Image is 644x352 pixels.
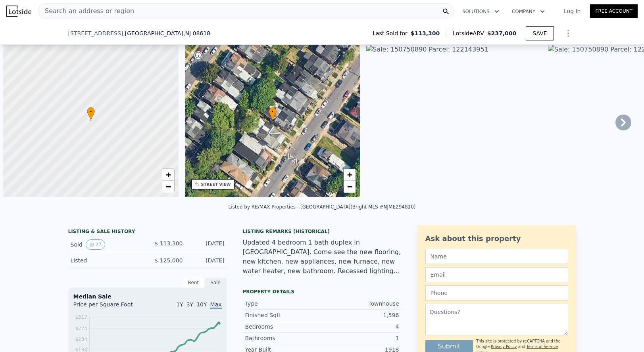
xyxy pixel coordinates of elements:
[411,29,440,37] span: $113,300
[75,314,87,320] tspan: $317
[245,311,322,319] div: Finished Sqft
[344,181,356,193] a: Zoom out
[68,29,123,37] span: [STREET_ADDRESS]
[554,7,590,15] a: Log In
[196,301,207,308] span: 10Y
[87,107,95,121] div: •
[344,169,356,181] a: Zoom in
[425,267,568,282] input: Email
[560,25,576,41] button: Show Options
[154,257,183,264] span: $ 125,000
[373,29,411,37] span: Last Sold for
[186,301,193,308] span: 3Y
[269,107,277,121] div: •
[201,182,231,187] div: STREET VIEW
[506,4,551,19] button: Company
[245,334,322,342] div: Bathrooms
[154,240,183,247] span: $ 113,300
[38,6,134,16] span: Search an address or region
[71,256,141,264] div: Listed
[425,233,568,244] div: Ask about this property
[228,204,415,210] div: Listed by RE/MAX Properties - [GEOGRAPHIC_DATA] (Bright MLS #NJME294810)
[165,182,171,191] span: −
[71,239,141,250] div: Sold
[269,108,277,115] span: •
[75,326,87,331] tspan: $274
[86,239,105,250] button: View historical data
[189,256,225,264] div: [DATE]
[526,26,554,40] button: SAVE
[183,277,205,288] div: Rent
[456,4,506,19] button: Solutions
[243,238,402,276] div: Updated 4 bedroom 1 bath duplex in [GEOGRAPHIC_DATA]. Come see the new flooring, new kitchen, new...
[189,239,225,250] div: [DATE]
[162,169,174,181] a: Zoom in
[123,29,210,37] span: , [GEOGRAPHIC_DATA]
[162,181,174,193] a: Zoom out
[347,170,352,180] span: +
[322,300,399,308] div: Townhouse
[210,301,222,309] span: Max
[176,301,183,308] span: 1Y
[75,337,87,342] tspan: $234
[527,344,558,349] a: Terms of Service
[73,300,148,313] div: Price per Square Foot
[347,182,352,191] span: −
[366,45,542,197] img: Sale: 150750890 Parcel: 122143951
[491,344,517,349] a: Privacy Policy
[245,300,322,308] div: Type
[73,293,222,300] div: Median Sale
[245,323,322,331] div: Bedrooms
[243,228,402,235] div: Listing Remarks (Historical)
[205,277,227,288] div: Sale
[322,334,399,342] div: 1
[183,30,210,36] span: , NJ 08618
[322,323,399,331] div: 4
[453,29,487,37] span: Lotside ARV
[425,249,568,264] input: Name
[425,285,568,300] input: Phone
[165,170,171,180] span: +
[322,311,399,319] div: 1,596
[6,6,31,17] img: Lotside
[243,289,402,295] div: Property details
[590,4,638,18] a: Free Account
[487,30,517,36] span: $237,000
[87,108,95,115] span: •
[68,228,227,236] div: LISTING & SALE HISTORY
